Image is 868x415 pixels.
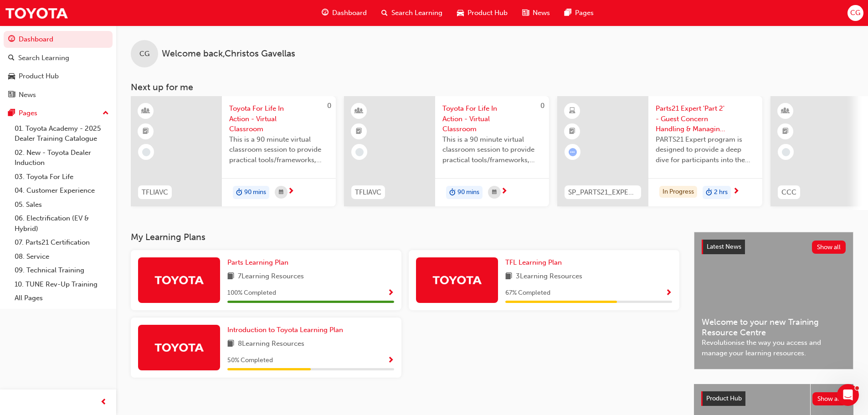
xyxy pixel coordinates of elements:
span: search-icon [381,7,388,19]
img: Trak [432,272,482,288]
span: learningRecordVerb_NONE-icon [142,148,150,156]
a: pages-iconPages [557,4,601,22]
span: book-icon [505,271,512,282]
span: book-icon [227,338,234,350]
a: 02. New - Toyota Dealer Induction [11,146,113,170]
span: Toyota For Life In Action - Virtual Classroom [442,103,542,134]
a: TFL Learning Plan [505,257,565,268]
span: learningResourceType_ELEARNING-icon [569,105,575,117]
a: 01. Toyota Academy - 2025 Dealer Training Catalogue [11,122,113,146]
span: news-icon [8,91,15,99]
span: booktick-icon [143,126,149,138]
span: 50 % Completed [227,355,273,366]
span: pages-icon [565,7,571,19]
span: Welcome back , Christos Gavellas [162,49,295,59]
span: guage-icon [8,36,15,44]
span: learningRecordVerb_NONE-icon [782,148,790,156]
a: 03. Toyota For Life [11,170,113,184]
span: 100 % Completed [227,288,276,298]
span: SP_PARTS21_EXPERTP2_1223_EL [568,187,637,198]
span: Latest News [707,243,741,251]
a: search-iconSearch Learning [374,4,450,22]
span: pages-icon [8,109,15,118]
a: 06. Electrification (EV & Hybrid) [11,211,113,236]
span: Toyota For Life In Action - Virtual Classroom [229,103,329,134]
span: CG [850,8,860,18]
span: Revolutionise the way you access and manage your learning resources. [702,338,846,358]
span: TFLIAVC [142,187,168,198]
span: 90 mins [244,187,266,198]
span: 0 [540,102,544,110]
span: 7 Learning Resources [238,271,304,282]
span: Show Progress [387,289,394,297]
img: Trak [154,339,204,355]
span: learningResourceType_INSTRUCTOR_LED-icon [782,105,789,117]
button: Show Progress [387,287,394,299]
span: calendar-icon [279,187,283,198]
span: booktick-icon [782,126,789,138]
a: 09. Technical Training [11,263,113,277]
button: Show Progress [665,287,672,299]
span: next-icon [501,188,508,196]
a: SP_PARTS21_EXPERTP2_1223_ELParts21 Expert 'Part 2' - Guest Concern Handling & Managing ConflictPA... [557,96,762,206]
span: Introduction to Toyota Learning Plan [227,326,343,334]
button: CG [847,5,863,21]
span: This is a 90 minute virtual classroom session to provide practical tools/frameworks, behaviours a... [229,134,329,165]
span: 8 Learning Resources [238,338,304,350]
div: In Progress [659,186,697,198]
button: Show all [812,241,846,254]
span: 2 hrs [714,187,728,198]
a: guage-iconDashboard [314,4,374,22]
img: Trak [5,3,68,23]
span: learningRecordVerb_NONE-icon [355,148,364,156]
span: 0 [327,102,331,110]
span: book-icon [227,271,234,282]
button: DashboardSearch LearningProduct HubNews [4,29,113,105]
span: search-icon [8,54,15,62]
a: news-iconNews [515,4,557,22]
a: Latest NewsShow all [702,240,846,254]
span: learningResourceType_INSTRUCTOR_LED-icon [143,105,149,117]
h3: My Learning Plans [131,232,679,242]
span: Pages [575,8,594,18]
span: This is a 90 minute virtual classroom session to provide practical tools/frameworks, behaviours a... [442,134,542,165]
span: news-icon [522,7,529,19]
a: 0TFLIAVCToyota For Life In Action - Virtual ClassroomThis is a 90 minute virtual classroom sessio... [131,96,336,206]
a: 04. Customer Experience [11,184,113,198]
span: CG [139,49,149,59]
a: 08. Service [11,250,113,264]
span: prev-icon [100,397,107,408]
span: duration-icon [706,187,712,199]
a: All Pages [11,291,113,305]
div: Product Hub [19,71,59,82]
a: 05. Sales [11,198,113,212]
span: CCC [781,187,796,198]
span: 90 mins [457,187,479,198]
span: Welcome to your new Training Resource Centre [702,317,846,338]
span: Product Hub [467,8,508,18]
span: TFL Learning Plan [505,258,562,266]
a: Search Learning [4,50,113,67]
button: Pages [4,105,113,122]
span: Product Hub [706,395,742,402]
span: PARTS21 Expert program is designed to provide a deep dive for participants into the framework and... [656,134,755,165]
span: duration-icon [236,187,242,199]
span: Parts21 Expert 'Part 2' - Guest Concern Handling & Managing Conflict [656,103,755,134]
iframe: Intercom live chat [837,384,859,406]
a: 10. TUNE Rev-Up Training [11,277,113,292]
span: next-icon [288,188,294,196]
span: 67 % Completed [505,288,550,298]
a: Parts Learning Plan [227,257,292,268]
span: Show Progress [665,289,672,297]
h3: Next up for me [116,82,868,92]
span: TFLIAVC [355,187,381,198]
span: 3 Learning Resources [516,271,582,282]
div: News [19,90,36,100]
a: Latest NewsShow allWelcome to your new Training Resource CentreRevolutionise the way you access a... [694,232,853,369]
span: Dashboard [332,8,367,18]
span: car-icon [8,72,15,81]
span: guage-icon [322,7,329,19]
a: Product Hub [4,68,113,85]
div: Pages [19,108,37,118]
